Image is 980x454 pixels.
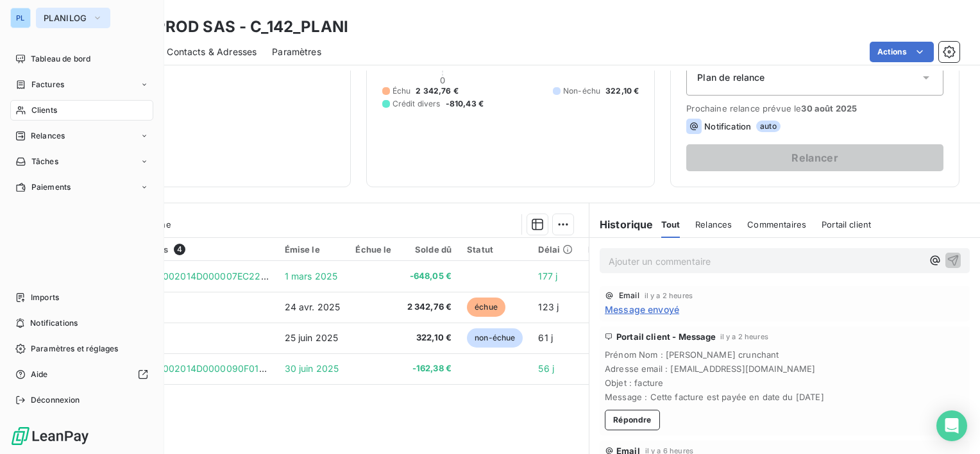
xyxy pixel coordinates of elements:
[588,244,629,255] div: Retard
[393,85,411,97] span: Échu
[605,85,639,97] span: 322,10 €
[605,392,965,402] span: Message : Cette facture est payée en date du [DATE]
[747,219,806,230] span: Commentaires
[686,103,943,113] span: Prochaine relance prévue le
[756,121,781,132] span: auto
[538,301,559,312] span: 123 j
[605,410,660,430] button: Répondre
[355,244,391,255] div: Échue le
[174,244,185,255] span: 4
[10,177,153,198] a: Paiements
[285,301,341,312] span: 24 avr. 2025
[31,369,48,380] span: Aide
[10,126,153,146] a: Relances
[89,363,272,374] span: CE7BE3D64E500002014D0000090F01CA
[619,292,639,299] span: Email
[416,85,459,97] span: 2 342,76 €
[10,74,153,95] a: Factures
[407,270,452,283] span: -648,05 €
[605,303,679,316] span: Message envoyé
[801,103,857,113] span: 30 août 2025
[44,13,87,23] span: PLANILOG
[10,287,153,308] a: Imports
[113,15,348,38] h3: POLYPROD SAS - C_142_PLANI
[440,75,445,85] span: 0
[31,130,65,142] span: Relances
[407,301,452,314] span: 2 342,76 €
[446,98,484,110] span: -810,43 €
[285,244,341,255] div: Émise le
[720,333,768,340] span: il y a 2 heures
[936,410,967,441] div: Open Intercom Messenger
[407,332,452,344] span: 322,10 €
[467,244,523,255] div: Statut
[538,244,573,255] div: Délai
[589,217,654,232] h6: Historique
[616,332,716,342] span: Portail client - Message
[407,362,452,375] span: -162,38 €
[697,71,765,84] span: Plan de relance
[31,343,118,355] span: Paramètres et réglages
[31,292,59,303] span: Imports
[538,332,553,343] span: 61 j
[31,156,58,167] span: Tâches
[10,426,90,446] img: Logo LeanPay
[822,219,871,230] span: Portail client
[605,349,965,360] span: Prénom Nom : [PERSON_NAME] crunchant
[605,378,965,388] span: Objet : facture
[31,79,64,90] span: Factures
[285,332,339,343] span: 25 juin 2025
[563,85,600,97] span: Non-échu
[31,105,57,116] span: Clients
[31,181,71,193] span: Paiements
[538,271,557,282] span: 177 j
[10,339,153,359] a: Paramètres et réglages
[407,244,452,255] div: Solde dû
[695,219,732,230] span: Relances
[31,394,80,406] span: Déconnexion
[393,98,441,110] span: Crédit divers
[10,100,153,121] a: Clients
[467,298,505,317] span: échue
[285,271,338,282] span: 1 mars 2025
[645,292,693,299] span: il y a 2 heures
[167,46,257,58] span: Contacts & Adresses
[89,244,269,255] div: Pièces comptables
[30,317,78,329] span: Notifications
[704,121,751,131] span: Notification
[605,364,965,374] span: Adresse email : [EMAIL_ADDRESS][DOMAIN_NAME]
[31,53,90,65] span: Tableau de bord
[10,8,31,28] div: PL
[870,42,934,62] button: Actions
[89,271,273,282] span: CE7BE3D64E500002014D000007EC22A2
[10,49,153,69] a: Tableau de bord
[661,219,680,230] span: Tout
[686,144,943,171] button: Relancer
[272,46,321,58] span: Paramètres
[10,364,153,385] a: Aide
[10,151,153,172] a: Tâches
[285,363,339,374] span: 30 juin 2025
[467,328,523,348] span: non-échue
[538,363,554,374] span: 56 j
